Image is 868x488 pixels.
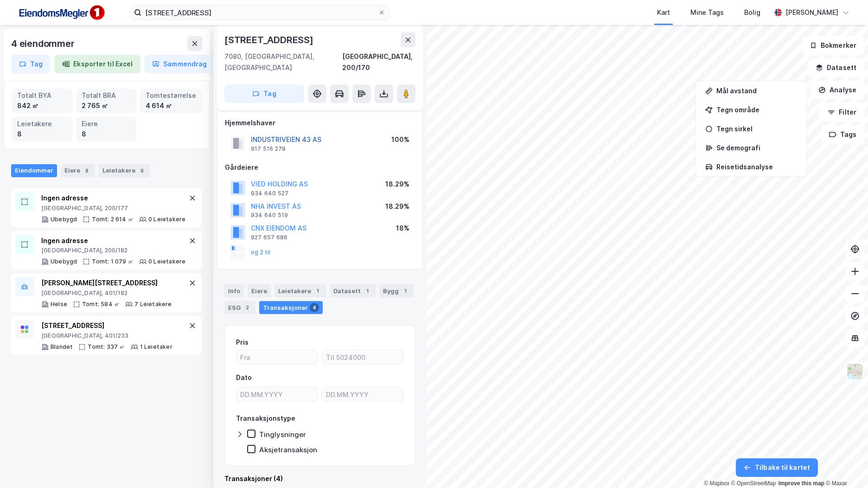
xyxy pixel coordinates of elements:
button: Tag [11,55,51,73]
button: Tag [224,84,304,103]
div: 0 Leietakere [148,258,185,265]
div: [GEOGRAPHIC_DATA], 200/182 [41,247,185,254]
button: Eksporter til Excel [54,55,140,73]
input: Søk på adresse, matrikkel, gårdeiere, leietakere eller personer [141,6,378,19]
div: [PERSON_NAME][STREET_ADDRESS] [41,277,172,289]
div: Tomt: 584 ㎡ [82,301,120,308]
div: 934 640 527 [251,190,288,197]
div: [GEOGRAPHIC_DATA], 401/233 [41,332,172,340]
div: Info [224,284,244,297]
div: [STREET_ADDRESS] [224,32,315,47]
div: 18% [396,223,409,234]
div: 100% [391,134,409,145]
div: Bygg [379,284,414,297]
div: 1 [313,286,322,295]
div: 4 eiendommer [11,36,77,51]
button: Tags [821,125,864,144]
div: 2 [243,303,252,312]
div: [GEOGRAPHIC_DATA], 401/182 [41,289,172,297]
div: Reisetidsanalyse [716,163,797,171]
div: Eiendommer [11,164,57,177]
div: Kontrollprogram for chat [822,443,868,488]
div: [GEOGRAPHIC_DATA], 200/170 [342,51,415,73]
div: Pris [236,337,249,348]
div: Eiere [248,284,271,297]
div: 8 [82,129,131,139]
a: Mapbox [704,480,729,487]
div: 18.29% [385,179,409,190]
div: Leietakere [274,284,326,297]
div: Ingen adresse [41,193,185,204]
div: 8 [137,166,147,175]
div: 8 [17,129,67,139]
div: 842 ㎡ [17,101,67,111]
div: Ubebygd [51,216,77,223]
div: 934 640 519 [251,212,288,219]
div: Tomt: 337 ㎡ [88,343,125,351]
div: 7080, [GEOGRAPHIC_DATA], [GEOGRAPHIC_DATA] [224,51,342,73]
button: Bokmerker [802,36,864,55]
div: ESG [224,301,255,314]
div: Tegn område [716,106,797,114]
div: Aksjetransaksjon [259,445,317,454]
button: Datasett [808,58,864,77]
div: Transaksjonstype [236,413,295,424]
div: Transaksjoner (4) [224,473,415,484]
div: Mine Tags [690,7,724,18]
div: Mål avstand [716,87,797,95]
div: 917 516 278 [251,145,286,153]
div: 1 [363,286,372,295]
div: Gårdeiere [225,162,415,173]
img: F4PB6Px+NJ5v8B7XTbfpPpyloAAAAASUVORK5CYII= [15,2,108,23]
div: Kart [657,7,670,18]
button: Analyse [811,81,864,99]
div: [PERSON_NAME] [785,7,838,18]
a: Improve this map [779,480,824,487]
input: DD.MM.YYYY [322,387,403,401]
div: Ubebygd [51,258,77,265]
div: Totalt BRA [82,90,131,101]
img: Z [846,363,864,380]
div: Tinglysninger [259,430,306,439]
div: 4 [310,303,319,312]
div: 18.29% [385,201,409,212]
div: Transaksjoner [259,301,323,314]
div: 8 [82,166,91,175]
div: Hjemmelshaver [225,117,415,128]
div: Tomt: 2 614 ㎡ [92,216,134,223]
button: Sammendrag [144,55,215,73]
div: [GEOGRAPHIC_DATA], 200/177 [41,205,185,212]
input: Fra [236,350,318,364]
div: 7 Leietakere [134,301,172,308]
div: Eiere [82,119,131,129]
div: 0 Leietakere [148,216,185,223]
div: 1 Leietaker [140,343,172,351]
input: DD.MM.YYYY [236,387,318,401]
a: OpenStreetMap [731,480,776,487]
div: Dato [236,372,252,383]
div: Datasett [330,284,376,297]
div: Tomt: 1 079 ㎡ [92,258,134,265]
div: 4 614 ㎡ [146,101,196,111]
div: Leietakere [99,164,150,177]
div: 927 657 686 [251,234,287,241]
div: Tegn sirkel [716,125,797,133]
div: Blandet [51,343,73,351]
div: Helse [51,301,67,308]
div: Leietakere [17,119,67,129]
div: Se demografi [716,144,797,152]
div: Eiere [61,164,95,177]
div: 2 765 ㎡ [82,101,131,111]
iframe: Chat Widget [822,443,868,488]
div: [STREET_ADDRESS] [41,320,172,331]
div: Ingen adresse [41,235,185,246]
div: Bolig [744,7,760,18]
input: Til 5024000 [322,350,403,364]
div: Tomtestørrelse [146,90,196,101]
button: Tilbake til kartet [736,458,818,477]
div: 1 [401,286,410,295]
div: Totalt BYA [17,90,67,101]
button: Filter [820,103,864,122]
